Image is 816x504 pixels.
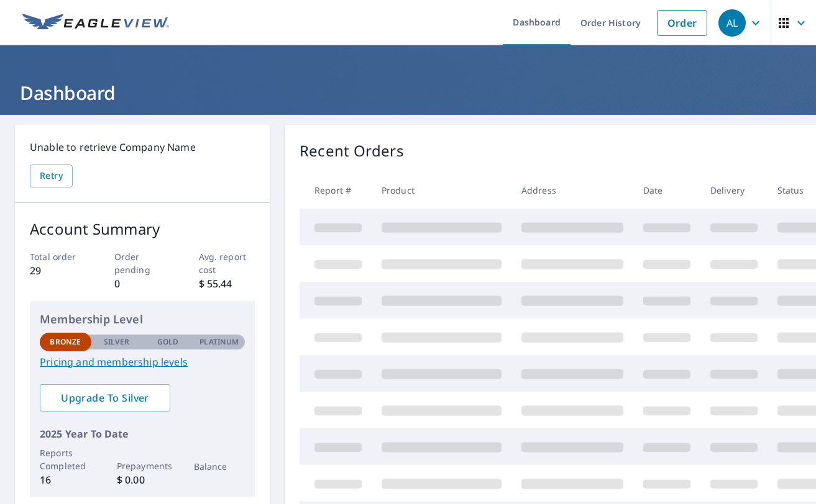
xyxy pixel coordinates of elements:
p: Recent Orders [300,140,404,162]
p: $ 55.44 [199,276,255,291]
p: Order pending [114,250,171,276]
p: Silver [104,336,130,348]
span: Upgrade To Silver [50,391,160,405]
p: $ 0.00 [117,472,168,487]
h1: Dashboard [15,80,801,106]
p: Prepayments [117,459,168,472]
th: Report # [300,172,372,209]
p: 29 [30,263,86,278]
p: 2025 Year To Date [40,426,245,441]
p: Platinum [199,336,239,348]
a: Pricing and membership levels [40,354,245,369]
p: Balance [194,460,245,473]
button: Retry [30,164,73,187]
th: Delivery [700,172,768,209]
a: Upgrade To Silver [40,384,170,412]
p: Membership Level [40,311,245,328]
p: Gold [157,336,178,348]
span: Retry [40,168,63,184]
p: Unable to retrieve Company Name [30,140,255,155]
p: Account Summary [30,218,255,240]
p: Reports Completed [40,446,91,472]
th: Address [511,172,633,209]
p: 0 [114,276,171,291]
img: EV Logo [22,14,169,32]
p: Bronze [50,336,81,348]
a: Order [657,10,707,36]
p: Total order [30,250,86,263]
th: Product [372,172,511,209]
p: 16 [40,472,91,487]
div: AL [718,9,746,37]
th: Date [633,172,700,209]
p: Avg. report cost [199,250,255,276]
